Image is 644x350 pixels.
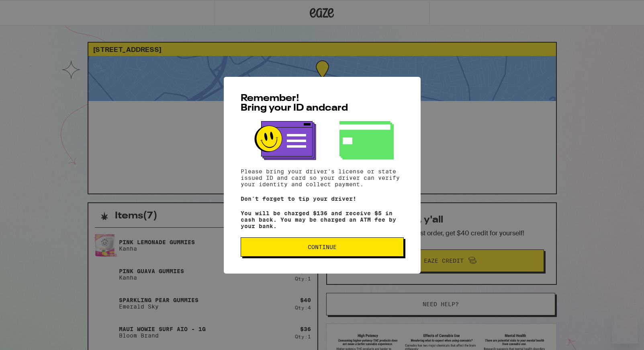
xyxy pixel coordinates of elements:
span: Continue [308,244,337,250]
button: Continue [241,237,404,257]
p: Please bring your driver's license or state issued ID and card so your driver can verify your ide... [241,168,404,187]
span: Remember! Bring your ID and card [241,94,348,113]
p: Don't forget to tip your driver! [241,196,404,202]
iframe: Button to launch messaging window [612,318,638,344]
p: You will be charged $136 and receive $5 in cash back. You may be charged an ATM fee by your bank. [241,210,404,229]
